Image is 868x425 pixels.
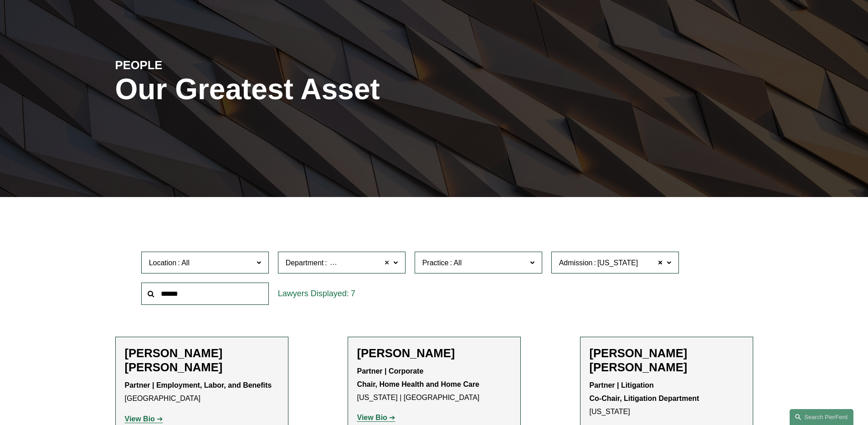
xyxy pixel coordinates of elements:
span: Practice [422,259,449,267]
span: Admission [559,259,593,267]
span: [US_STATE] [597,257,638,269]
span: Department [286,259,324,267]
p: [GEOGRAPHIC_DATA] [125,379,279,405]
span: Employment, Labor, and Benefits [329,257,436,269]
strong: View Bio [125,415,155,423]
h2: [PERSON_NAME] [357,346,511,360]
a: View Bio [357,414,395,421]
strong: Partner | Employment, Labor, and Benefits [125,381,272,389]
span: 7 [351,289,355,298]
h2: [PERSON_NAME] [PERSON_NAME] [125,346,279,374]
span: Location [149,259,177,267]
a: View Bio [125,415,163,423]
h4: PEOPLE [115,58,275,72]
strong: Partner | Litigation Co-Chair, Litigation Department [590,381,699,402]
strong: Chair, Home Health and Home Care [357,380,480,388]
h2: [PERSON_NAME] [PERSON_NAME] [590,346,744,374]
h1: Our Greatest Asset [115,73,540,106]
strong: Partner | Corporate [357,367,424,375]
a: Search this site [790,409,853,425]
p: [US_STATE] [590,379,744,418]
strong: View Bio [357,414,387,421]
p: [US_STATE] | [GEOGRAPHIC_DATA] [357,365,511,404]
